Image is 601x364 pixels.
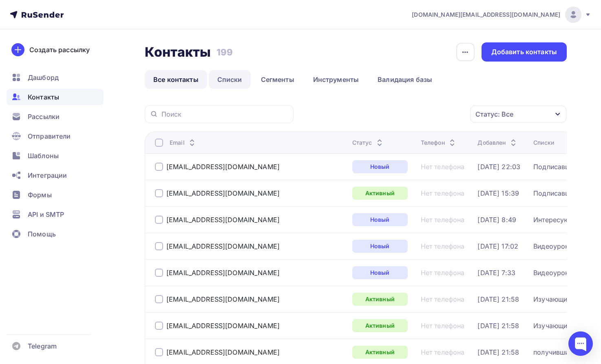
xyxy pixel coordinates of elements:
span: Рассылки [28,112,60,121]
span: Помощь [28,229,56,239]
a: Нет телефона [421,163,465,171]
a: Нет телефона [421,322,465,330]
a: [DATE] 21:58 [477,322,519,330]
button: Статус: Все [470,105,567,123]
span: API и SMTP [28,210,64,219]
span: Контакты [28,92,59,102]
a: Нет телефона [421,348,465,356]
a: [EMAIL_ADDRESS][DOMAIN_NAME] [166,163,280,171]
a: Шаблоны [7,148,104,164]
a: Контакты [7,89,104,105]
a: [DATE] 21:58 [477,348,519,356]
a: [EMAIL_ADDRESS][DOMAIN_NAME] [166,269,280,277]
a: Новый [352,160,408,173]
span: Дашборд [28,73,59,82]
a: Списки [209,70,251,89]
a: [DATE] 8:49 [477,216,516,224]
a: [DATE] 15:39 [477,189,519,197]
a: Все контакты [145,70,207,89]
a: Нет телефона [421,295,465,303]
div: Списки [533,139,554,147]
a: Новый [352,213,408,226]
a: Активный [352,187,408,200]
a: Инструменты [305,70,368,89]
a: [EMAIL_ADDRESS][DOMAIN_NAME] [166,242,280,250]
a: Сегменты [252,70,303,89]
div: Создать рассылку [29,45,90,55]
a: Формы [7,187,104,203]
a: Активный [352,346,408,359]
a: Валидация базы [369,70,441,89]
a: [EMAIL_ADDRESS][DOMAIN_NAME] [166,322,280,330]
span: Отправители [28,131,71,141]
a: [DATE] 7:33 [477,269,515,277]
a: [DOMAIN_NAME][EMAIL_ADDRESS][DOMAIN_NAME] [412,7,591,23]
div: Статус [352,139,384,147]
span: Шаблоны [28,151,59,161]
a: Активный [352,319,408,332]
a: Отправители [7,128,104,144]
div: Добавить контакты [491,47,557,57]
a: [EMAIL_ADDRESS][DOMAIN_NAME] [166,348,280,356]
a: Нет телефона [421,216,465,224]
input: Поиск [161,110,289,119]
a: [EMAIL_ADDRESS][DOMAIN_NAME] [166,189,280,197]
a: Дашборд [7,69,104,86]
a: Активный [352,293,408,306]
span: Формы [28,190,52,200]
a: [EMAIL_ADDRESS][DOMAIN_NAME] [166,295,280,303]
div: Телефон [421,139,457,147]
a: Новый [352,266,408,279]
a: Рассылки [7,108,104,125]
a: Нет телефона [421,242,465,250]
a: [EMAIL_ADDRESS][DOMAIN_NAME] [166,216,280,224]
a: [DATE] 22:03 [477,163,520,171]
div: Статус: Все [475,109,513,119]
a: [DATE] 21:58 [477,295,519,303]
span: Telegram [28,341,57,351]
span: Интеграции [28,170,67,180]
a: Новый [352,240,408,253]
a: Нет телефона [421,189,465,197]
h3: 199 [217,46,233,58]
a: Нет телефона [421,269,465,277]
span: [DOMAIN_NAME][EMAIL_ADDRESS][DOMAIN_NAME] [412,11,560,19]
div: Email [170,139,197,147]
a: [DATE] 17:02 [477,242,518,250]
h2: Контакты [145,44,211,60]
div: Добавлен [477,139,518,147]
